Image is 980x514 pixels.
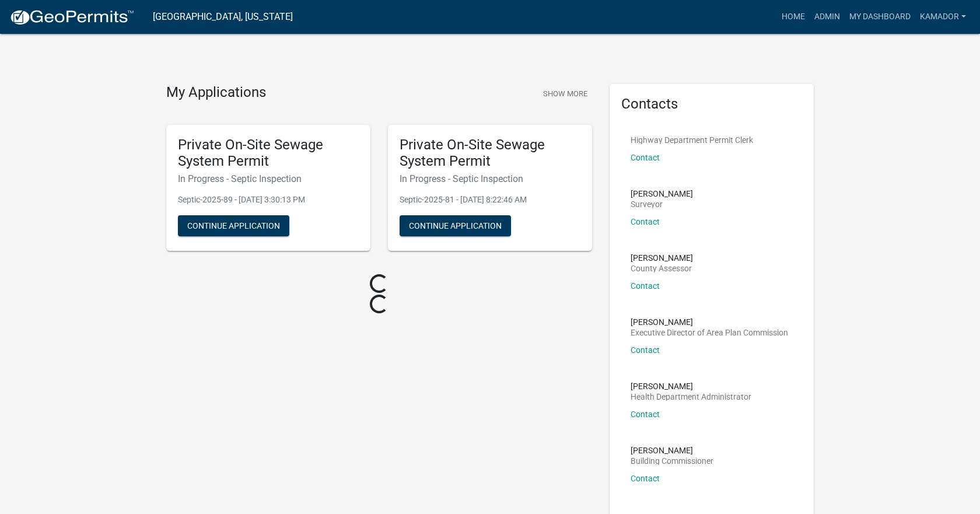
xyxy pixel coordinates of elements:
[631,410,660,419] a: Contact
[400,194,580,206] p: Septic-2025-81 - [DATE] 8:22:46 AM
[400,137,580,170] h5: Private On-Site Sewage System Permit
[621,96,802,113] h5: Contacts
[777,6,810,28] a: Home
[631,446,713,454] p: [PERSON_NAME]
[631,254,693,262] p: [PERSON_NAME]
[153,7,293,27] a: [GEOGRAPHIC_DATA], [US_STATE]
[178,194,359,206] p: Septic-2025-89 - [DATE] 3:30:13 PM
[166,84,266,102] h4: My Applications
[631,264,693,272] p: County Assessor
[631,190,693,198] p: [PERSON_NAME]
[178,173,359,184] h6: In Progress - Septic Inspection
[631,393,751,401] p: Health Department Administrator
[845,6,915,28] a: My Dashboard
[631,217,660,226] a: Contact
[631,318,788,326] p: [PERSON_NAME]
[915,6,971,28] a: Kamador
[400,173,580,184] h6: In Progress - Septic Inspection
[631,136,753,144] p: Highway Department Permit Clerk
[178,137,359,170] h5: Private On-Site Sewage System Permit
[631,382,751,390] p: [PERSON_NAME]
[178,215,289,236] button: Continue Application
[631,153,660,162] a: Contact
[631,328,788,337] p: Executive Director of Area Plan Commission
[538,84,592,103] button: Show More
[400,215,511,236] button: Continue Application
[631,200,693,208] p: Surveyor
[810,6,845,28] a: Admin
[631,474,660,483] a: Contact
[631,457,713,465] p: Building Commissioner
[631,345,660,355] a: Contact
[631,281,660,291] a: Contact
